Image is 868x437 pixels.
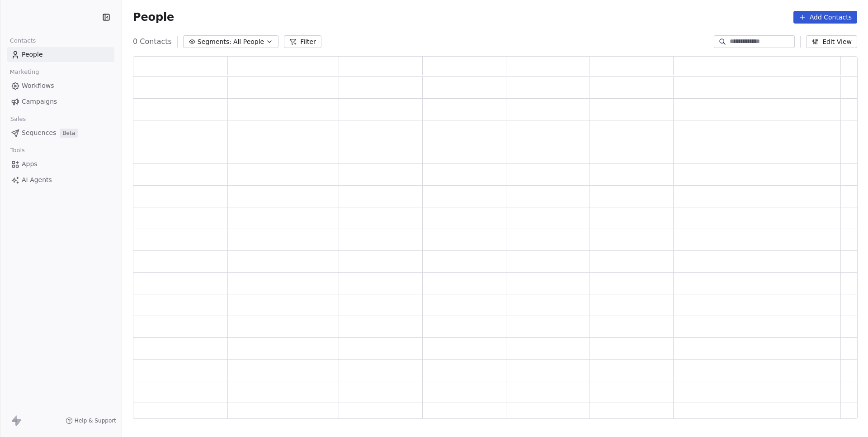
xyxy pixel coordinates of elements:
span: Campaigns [22,97,57,106]
span: Marketing [6,65,43,79]
a: Help & Support [66,417,116,424]
span: Beta [60,129,78,138]
span: Segments: [198,37,231,47]
span: Workflows [22,81,54,91]
span: People [133,10,174,24]
button: Edit View [806,35,857,48]
span: 0 Contacts [133,36,172,47]
span: All People [233,37,264,47]
span: Apps [22,159,38,169]
a: Workflows [7,78,114,93]
a: Campaigns [7,94,114,109]
a: SequencesBeta [7,125,114,140]
span: Sequences [22,128,56,138]
button: Filter [284,35,321,48]
span: Sales [6,112,30,126]
span: People [22,50,43,59]
button: Add Contacts [793,11,857,24]
a: People [7,47,114,62]
span: Contacts [6,34,40,48]
a: AI Agents [7,173,114,187]
span: AI Agents [22,175,52,185]
span: Tools [6,144,28,157]
span: Help & Support [75,417,116,424]
a: Apps [7,157,114,172]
